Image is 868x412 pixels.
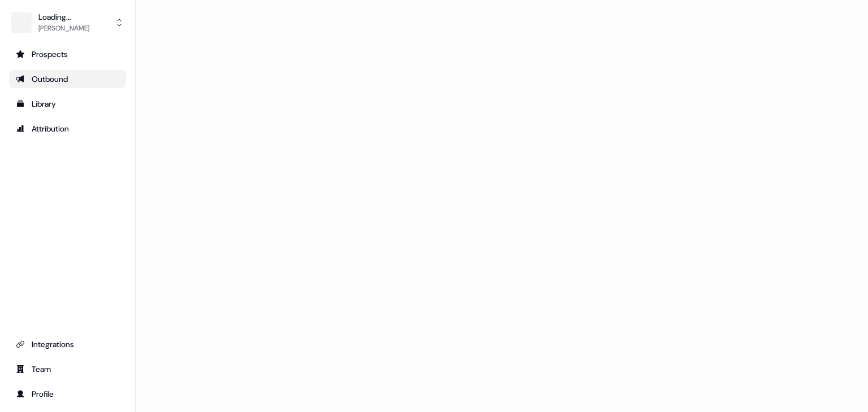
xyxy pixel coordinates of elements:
[16,363,119,375] div: Team
[9,95,126,113] a: Go to templates
[16,49,119,60] div: Prospects
[9,120,126,138] a: Go to attribution
[16,339,119,350] div: Integrations
[38,23,89,34] div: [PERSON_NAME]
[9,360,126,378] a: Go to team
[16,123,119,134] div: Attribution
[38,11,89,23] div: Loading...
[9,70,126,88] a: Go to outbound experience
[16,388,119,400] div: Profile
[9,385,126,403] a: Go to profile
[16,98,119,109] div: Library
[9,9,126,36] button: Loading...[PERSON_NAME]
[16,73,119,85] div: Outbound
[9,335,126,353] a: Go to integrations
[9,45,126,63] a: Go to prospects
